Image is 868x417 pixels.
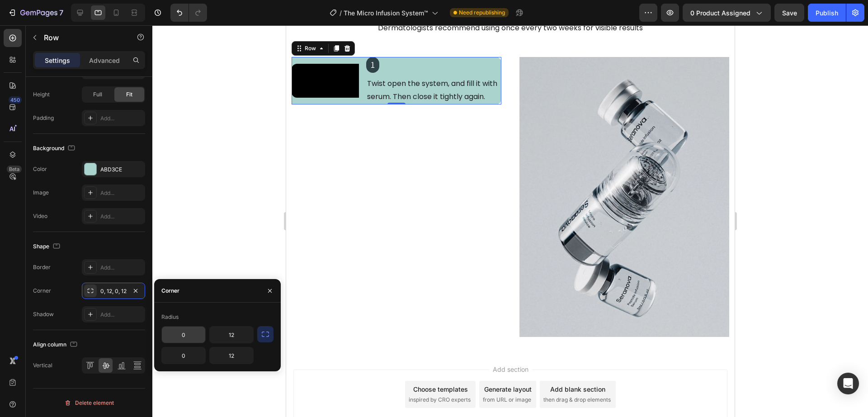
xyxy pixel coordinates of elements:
div: Corner [33,287,51,295]
div: Add... [100,213,143,221]
button: Save [774,4,804,22]
div: Add... [100,114,143,123]
div: Height [33,90,50,99]
div: 0, 12, 0, 12 [100,287,127,295]
div: Delete element [64,398,114,408]
span: from URL or image [197,370,245,379]
div: Radius [161,313,179,321]
span: Save [782,9,797,17]
div: Open Intercom Messenger [837,373,859,394]
div: Border [33,263,51,271]
input: Auto [162,347,205,364]
div: Add... [100,189,143,197]
div: ABD3CE [100,166,143,174]
div: Background [33,142,77,155]
button: Delete element [33,396,145,410]
span: then drag & drop elements [257,370,325,379]
div: Rich Text Editor. Editing area: main [80,51,215,79]
div: Add... [100,311,143,319]
input: Auto [162,327,205,343]
div: Padding [33,114,54,122]
div: Undo/Redo [170,4,207,22]
div: Image [33,189,49,197]
span: 0 product assigned [690,8,750,18]
p: Settings [45,56,70,65]
div: Corner [161,287,179,295]
div: Add... [100,264,143,272]
div: Align column [33,339,79,351]
div: Add blank section [264,359,319,369]
div: 450 [9,96,22,104]
input: Auto [210,327,253,343]
div: Generate layout [198,359,245,369]
button: Publish [808,4,846,22]
iframe: To enrich screen reader interactions, please activate Accessibility in Grammarly extension settings [286,25,735,417]
span: / [340,8,342,18]
span: inspired by CRO experts [123,370,184,379]
button: 7 [4,4,67,22]
button: 0 product assigned [683,4,771,22]
div: Shape [33,241,62,253]
p: Advanced [89,56,120,65]
div: Publish [816,8,838,18]
div: Vertical [33,361,52,370]
div: Choose templates [127,359,182,369]
span: Fit [126,90,132,99]
span: The Micro Infusion System™ [344,8,428,18]
span: Add section [203,339,246,349]
div: Beta [7,166,22,173]
div: Video [33,212,47,220]
img: Artboard_1_copy_4.webp [233,32,443,312]
h2: 1 [80,32,93,47]
input: Auto [210,347,253,364]
p: 7 [59,7,63,18]
div: Shadow [33,310,54,318]
video: Video [5,38,73,72]
p: Row [44,32,121,43]
span: Full [93,90,102,99]
p: Twist open the system, and fill it with serum. Then close it tightly again. [81,52,214,78]
div: Row [17,19,32,27]
span: Need republishing [459,9,505,17]
div: Color [33,165,47,173]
